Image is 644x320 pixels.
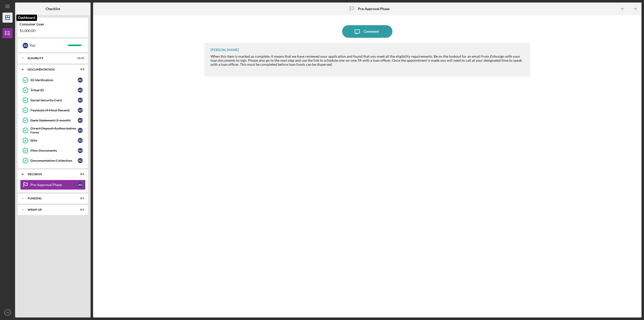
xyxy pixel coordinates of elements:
div: Social Security Card [30,98,78,102]
div: $1,000.00 [20,29,86,33]
div: Decision [28,173,72,176]
b: Pre-Approval Phase [358,7,389,11]
div: [PERSON_NAME] [211,48,239,52]
div: A D [23,43,28,48]
button: Comment [342,25,392,38]
div: Bills [30,138,78,143]
a: ID VerificationAD [20,75,86,85]
div: 11 / 11 [75,57,84,60]
div: Pre-Approval Phase [30,183,78,187]
div: Documentation [28,68,72,71]
a: Bank Statement (1 month)AD [20,115,86,125]
div: 0 / 1 [75,173,84,176]
div: A D [78,88,83,93]
div: When this item is marked as complete, it means that we have reviewed your application and found t... [211,54,525,70]
a: Misc DocumentsAD [20,146,86,156]
div: A D [78,128,83,133]
a: Tribal IDAD [20,85,86,95]
div: A D [78,78,83,83]
a: Social Security CardAD [20,95,86,105]
div: Funding [28,197,72,200]
div: Consumer Loan [20,22,86,26]
text: AD [6,311,9,314]
a: Pre-Approval PhaseAD [20,180,86,190]
div: 0 / 1 [75,197,84,200]
div: 9 / 9 [75,68,84,71]
div: Wrap up [28,208,72,211]
div: You [29,41,68,50]
div: Eligiblity [28,57,72,60]
div: Direct Deposit Authorization Form [30,126,78,134]
div: 0 / 1 [75,208,84,211]
div: A D [78,98,83,103]
div: Comment [364,25,379,38]
div: A D [78,138,83,143]
div: A D [78,158,83,163]
div: Misc Documents [30,149,78,153]
a: BillsAD [20,135,86,146]
div: Tribal ID [30,88,78,92]
div: ID Verification [30,78,78,82]
div: A D [78,182,83,187]
a: Paystubs (4 Most Recent)AD [20,105,86,115]
a: Direct Deposit Authorization FormAD [20,125,86,135]
div: Documentation Collection [30,159,78,163]
div: A D [78,118,83,123]
div: Bank Statement (1 month) [30,118,78,122]
b: Checklist [46,7,60,11]
a: Documentation CollectionAD [20,156,86,166]
button: AD [3,307,13,317]
div: Paystubs (4 Most Recent) [30,108,78,112]
div: A D [78,148,83,153]
div: A D [78,108,83,113]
